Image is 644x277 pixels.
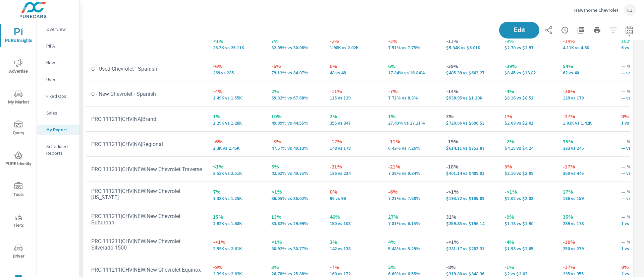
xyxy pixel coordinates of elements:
p: 1,294 vs 1,280 [213,120,261,126]
p: $319.80 vs $348.36 [446,271,494,276]
p: 96 vs 96 [330,196,377,201]
p: PIPA [46,43,74,49]
p: $2.70 vs $2.97 [504,45,552,50]
p: 15% [213,213,261,221]
button: Print Report [590,23,604,37]
p: 33.82% vs 29.99% [271,221,319,226]
button: Edit [499,22,539,39]
button: Select Date Range [623,23,636,37]
p: 13% [271,213,319,221]
p: <1% [213,162,261,170]
span: My Market [2,90,35,106]
p: -14% [563,37,610,45]
p: 6.43% vs 7.26% [388,145,436,151]
p: 46% [330,213,377,221]
p: -11% [446,37,494,45]
p: $193.72 vs $195.09 [446,196,494,201]
p: -6% [271,62,319,70]
p: -17% [563,162,610,170]
p: 10% [271,112,319,120]
p: 1% [388,112,436,120]
span: Query [2,121,35,137]
p: -39% [504,62,552,70]
p: 7.51% vs 7.75% [388,45,436,50]
p: 115 vs 129 [330,95,377,100]
p: 6.69% vs 6.55% [388,271,436,276]
p: 3% [504,162,552,170]
p: -7% [388,87,436,95]
p: 0% [330,188,377,196]
p: $4.15 vs $4.24 [504,145,552,151]
p: -28% [563,87,610,95]
span: Edit [506,27,533,33]
p: $2.03 vs $2.01 [504,120,552,126]
span: Tier2 [2,213,35,229]
p: -2% [330,37,377,45]
p: 32.09% vs 30.08% [271,45,319,50]
p: 3% [446,112,494,120]
p: 35% [563,213,610,221]
div: Scheduled Reports [37,141,79,158]
div: PIPA [37,41,79,51]
p: 295 vs 355 [563,271,610,276]
p: 150 vs 103 [330,221,377,226]
p: 48 vs 48 [330,70,377,75]
p: 0% [330,62,377,70]
p: -6% [388,188,436,196]
p: -4% [213,87,261,95]
p: 4,109 vs 4,797 [563,45,610,50]
span: Advertise [2,59,35,75]
p: $2.16 vs $2.09 [504,170,552,176]
td: PRC|111211|CHV|NEW|New Chevrolet [US_STATE] [86,183,208,206]
p: 333 vs 246 [563,145,610,151]
p: 27% [388,213,436,221]
p: 1,032 vs 1,422 [563,120,610,126]
p: 5% [271,162,319,170]
p: -2% [504,137,552,145]
div: Used [37,74,79,84]
p: New [46,59,74,66]
p: $1.98 vs $2.05 [504,246,552,251]
p: 4% [388,238,436,246]
p: <1% [271,238,319,246]
div: Overview [37,24,79,34]
span: PURE Identity [2,151,35,168]
p: $2.02 vs $2.03 [504,196,552,201]
p: 49.09% vs 44.55% [271,120,319,126]
p: -18% [446,162,494,170]
p: -39% [446,62,494,70]
p: 3% [330,238,377,246]
p: 269 vs 285 [213,70,261,75]
p: $720.06 vs $696.53 [446,120,494,126]
p: Used [46,76,74,83]
p: 7.21% vs 7.68% [388,196,436,201]
p: 355 vs 347 [330,120,377,126]
p: 1.98K vs 2.02K [330,45,377,50]
p: -17% [330,137,377,145]
p: -21% [330,162,377,170]
p: $1.73 vs $1.90 [504,221,552,226]
p: -<1% [446,238,494,246]
p: 142 vs 138 [330,246,377,251]
p: -<1% [446,188,494,196]
p: 7% [213,188,261,196]
p: 7.81% vs 6.15% [388,221,436,226]
p: 1,489 vs 1,554 [213,95,261,100]
p: Scheduled Reports [46,143,74,156]
p: -3% [388,37,436,45]
p: 2.59K vs 2.61K [213,246,261,251]
p: 250 vs 279 [563,246,610,251]
p: -21% [388,162,436,170]
p: $2 vs $2.03 [504,271,552,276]
td: PRC|111211|CHV|NEW|New Chevrolet Traverse [86,161,208,178]
td: PRC|111211|CHV|NEW|New Chevrolet Suburban [86,208,208,231]
p: 26.78% vs 25.88% [271,271,319,276]
p: 17% [563,188,610,196]
p: <1% [213,37,261,45]
p: 129 vs 179 [563,95,610,100]
p: -6% [213,62,261,70]
p: 47.57% vs 49.13% [271,145,319,151]
td: PRC|111211|CHV|NEW|New Chevrolet Silverado 1500 [86,233,208,256]
div: Fixed Ops [37,91,79,101]
p: -19% [446,137,494,145]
